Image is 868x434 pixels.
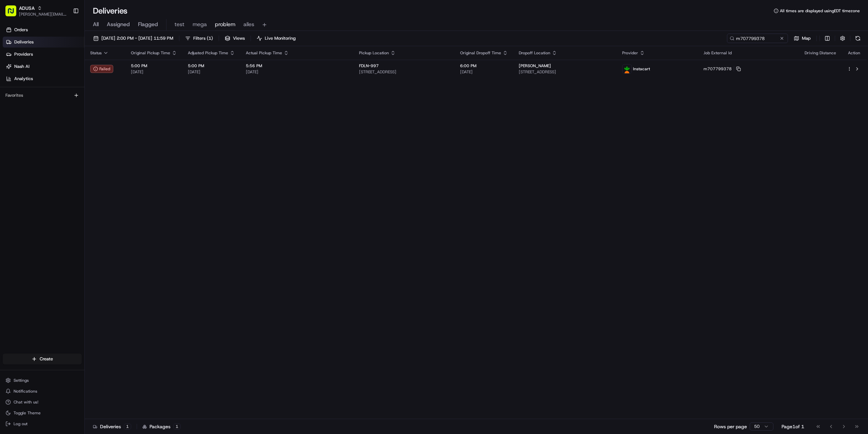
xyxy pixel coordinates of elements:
a: Nash AI [3,61,84,72]
span: test [175,20,184,29]
button: Notifications [3,386,82,396]
button: Views [222,34,248,43]
span: 5:56 PM [246,63,348,69]
span: All [93,20,99,29]
span: Flagged [138,20,158,29]
span: Providers [14,51,33,57]
span: Filters [193,35,213,41]
span: alles [243,20,254,29]
input: Type to search [727,34,788,43]
button: ADUSA [19,5,35,12]
span: Job External Id [704,50,732,56]
span: [PERSON_NAME] [519,63,551,69]
button: [PERSON_NAME][EMAIL_ADDRESS][PERSON_NAME][DOMAIN_NAME] [19,12,67,17]
a: Orders [3,24,84,35]
span: Status [90,50,102,56]
button: Filters(1) [182,34,216,43]
span: m707799378 [704,66,732,72]
p: Rows per page [714,423,747,430]
span: [DATE] 2:00 PM - [DATE] 11:59 PM [101,35,173,41]
span: Adjusted Pickup Time [188,50,228,56]
span: All times are displayed using EDT timezone [780,8,860,14]
button: Create [3,354,82,364]
span: Log out [14,421,27,427]
span: ( 1 ) [207,35,213,41]
button: Refresh [853,34,863,43]
span: Provider [622,50,638,56]
span: Deliveries [14,39,34,45]
span: Toggle Theme [14,410,41,416]
button: [DATE] 2:00 PM - [DATE] 11:59 PM [90,34,176,43]
span: 6:00 PM [460,63,508,69]
span: Dropoff Location [519,50,550,56]
span: Driving Distance [805,50,836,56]
button: Map [791,34,814,43]
span: Live Monitoring [265,35,296,41]
div: Deliveries [93,423,131,430]
span: [DATE] [188,69,235,75]
span: Orders [14,27,28,33]
span: Map [802,35,811,41]
span: problem [215,20,235,29]
span: 5:00 PM [131,63,177,69]
span: Notifications [14,389,37,394]
a: Analytics [3,73,84,84]
img: profile_instacart_ahold_partner.png [623,64,631,73]
span: 5:00 PM [188,63,235,69]
button: Toggle Theme [3,408,82,418]
span: Create [40,356,53,362]
span: Original Pickup Time [131,50,170,56]
button: Failed [90,65,113,73]
button: Chat with us! [3,397,82,407]
span: Analytics [14,76,33,82]
span: Settings [14,378,29,383]
div: Favorites [3,90,82,101]
a: Providers [3,49,84,60]
span: Actual Pickup Time [246,50,282,56]
div: Page 1 of 1 [782,423,804,430]
span: Pickup Location [359,50,389,56]
span: Original Dropoff Time [460,50,501,56]
button: Settings [3,376,82,385]
span: mega [193,20,207,29]
button: m707799378 [704,66,741,72]
span: [DATE] [131,69,177,75]
button: Log out [3,419,82,429]
span: [DATE] [246,69,348,75]
span: Assigned [107,20,130,29]
span: FDLN-997 [359,63,379,69]
span: Chat with us! [14,399,38,405]
div: 1 [173,423,181,430]
h1: Deliveries [93,5,127,16]
span: [DATE] [460,69,508,75]
button: ADUSA[PERSON_NAME][EMAIL_ADDRESS][PERSON_NAME][DOMAIN_NAME] [3,3,70,19]
div: Action [847,50,861,56]
span: Nash AI [14,63,29,70]
span: [STREET_ADDRESS] [359,69,449,75]
div: 1 [124,423,131,430]
a: Deliveries [3,37,84,48]
span: Views [233,35,245,41]
div: Packages [142,423,181,430]
span: Instacart [633,66,650,72]
button: Live Monitoring [254,34,299,43]
span: [STREET_ADDRESS] [519,69,611,75]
